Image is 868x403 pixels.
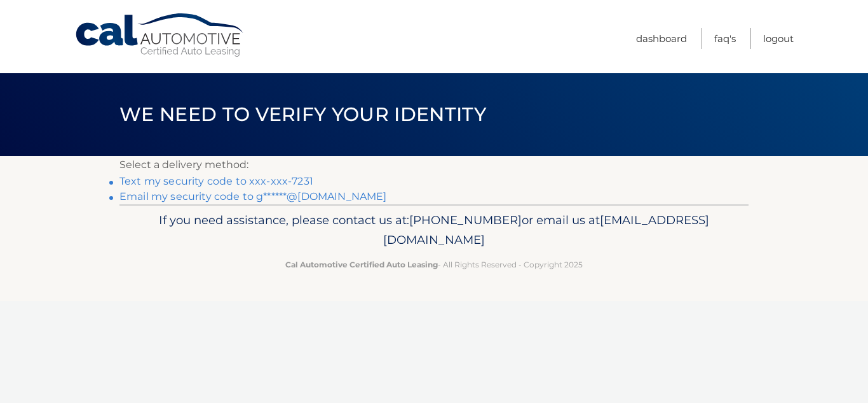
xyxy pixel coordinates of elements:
a: Email my security code to g******@[DOMAIN_NAME] [119,190,387,202]
p: If you need assistance, please contact us at: or email us at [128,210,740,251]
p: - All Rights Reserved - Copyright 2025 [128,258,740,271]
p: Select a delivery method: [119,156,749,174]
a: Dashboard [636,28,687,49]
a: Logout [763,28,794,49]
span: [PHONE_NUMBER] [409,213,522,227]
a: Text my security code to xxx-xxx-7231 [119,175,313,187]
a: FAQ's [714,28,736,49]
a: Cal Automotive [74,13,246,58]
strong: Cal Automotive Certified Auto Leasing [285,260,438,269]
span: We need to verify your identity [119,103,486,126]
